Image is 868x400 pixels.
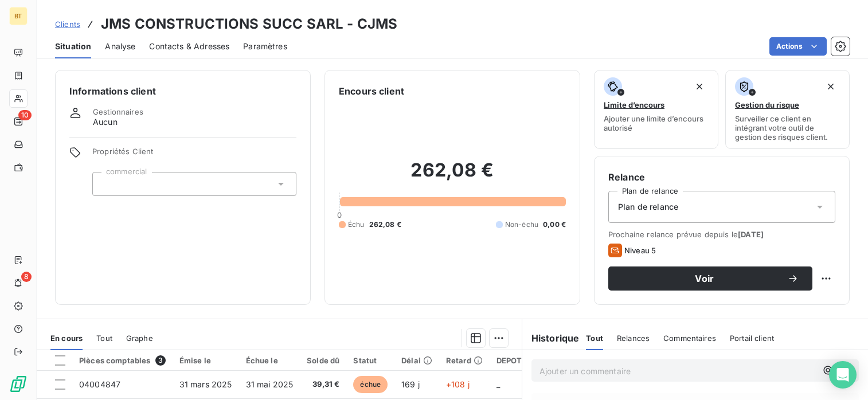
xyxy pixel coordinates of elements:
span: Niveau 5 [624,246,656,255]
h6: Relance [608,170,835,184]
span: 39,31 € [307,379,339,390]
span: 04004847 [79,379,120,389]
span: Clients [55,19,80,29]
span: Tout [586,334,603,343]
span: Ajouter une limite d’encours autorisé [604,114,709,132]
img: Logo LeanPay [9,375,28,393]
span: Limite d’encours [604,100,664,109]
div: Émise le [179,356,232,365]
h6: Historique [522,331,580,345]
div: BT [9,7,28,25]
span: Plan de relance [618,201,678,213]
span: Contacts & Adresses [149,41,229,52]
span: 10 [18,110,32,120]
span: 31 mai 2025 [246,379,294,389]
div: Délai [401,356,432,365]
div: Retard [446,356,483,365]
a: Clients [55,18,80,30]
span: _ [496,379,500,389]
div: Échue le [246,356,294,365]
h2: 262,08 € [339,159,566,193]
button: Gestion du risqueSurveiller ce client en intégrant votre outil de gestion des risques client. [725,70,850,149]
span: 169 j [401,379,420,389]
button: Voir [608,266,812,291]
span: Non-échu [505,219,538,230]
span: 31 mars 2025 [179,379,232,389]
span: 0 [337,210,342,219]
span: échue [353,376,388,393]
span: 0,00 € [543,219,566,230]
div: Solde dû [307,356,339,365]
span: Gestion du risque [735,100,799,109]
span: Portail client [730,334,774,343]
span: [DATE] [738,230,764,239]
span: Paramètres [243,41,287,52]
button: Actions [769,37,827,56]
div: Open Intercom Messenger [829,361,857,389]
span: 262,08 € [369,219,401,230]
span: Prochaine relance prévue depuis le [608,230,835,239]
span: Propriétés Client [92,147,296,163]
h6: Encours client [339,84,404,98]
span: Relances [617,334,650,343]
span: Tout [96,334,112,343]
span: 3 [155,355,166,366]
span: 8 [21,272,32,282]
span: Commentaires [663,334,716,343]
input: Ajouter une valeur [102,179,111,189]
span: Échu [348,219,365,230]
h6: Informations client [69,84,296,98]
div: Statut [353,356,388,365]
span: En cours [50,334,83,343]
span: Analyse [105,41,135,52]
h3: JMS CONSTRUCTIONS SUCC SARL - CJMS [101,14,397,34]
span: Graphe [126,334,153,343]
span: Voir [622,274,787,283]
span: Surveiller ce client en intégrant votre outil de gestion des risques client. [735,114,840,142]
button: Limite d’encoursAjouter une limite d’encours autorisé [594,70,718,149]
div: Pièces comptables [79,355,166,366]
span: Situation [55,41,91,52]
span: +108 j [446,379,470,389]
div: DEPOT [496,356,522,365]
span: Aucun [93,116,118,128]
span: Gestionnaires [93,107,143,116]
